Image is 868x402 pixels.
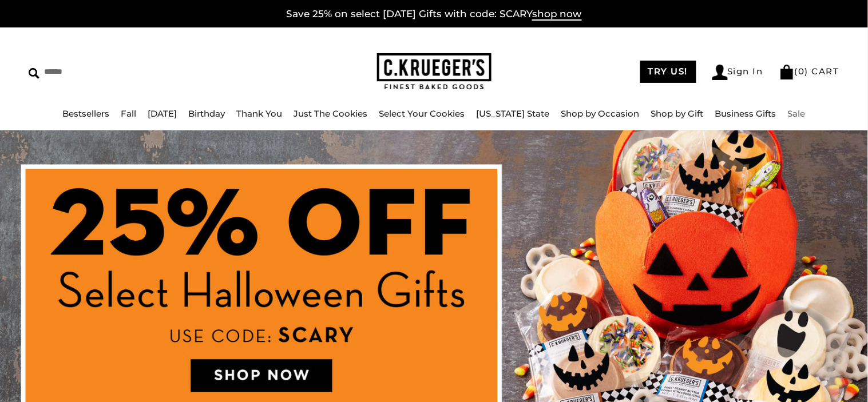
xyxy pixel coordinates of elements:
img: Bag [779,65,795,79]
span: 0 [799,66,806,77]
img: C.KRUEGER'S [377,53,492,90]
a: Just The Cookies [294,108,368,119]
a: Business Gifts [715,108,776,119]
a: TRY US! [640,61,696,83]
input: Search [29,63,221,81]
a: [DATE] [148,108,177,119]
a: Save 25% on select [DATE] Gifts with code: SCARYshop now [286,8,582,21]
a: Sale [788,108,806,119]
a: Select Your Cookies [379,108,465,119]
a: (0) CART [779,66,839,77]
span: shop now [532,8,582,21]
a: Bestsellers [63,108,110,119]
a: Fall [121,108,137,119]
a: [US_STATE] State [477,108,550,119]
a: Sign In [712,65,764,80]
a: Shop by Occasion [561,108,640,119]
img: Search [29,68,39,79]
a: Shop by Gift [651,108,704,119]
a: Birthday [189,108,225,119]
a: Thank You [237,108,283,119]
img: Account [712,65,728,80]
